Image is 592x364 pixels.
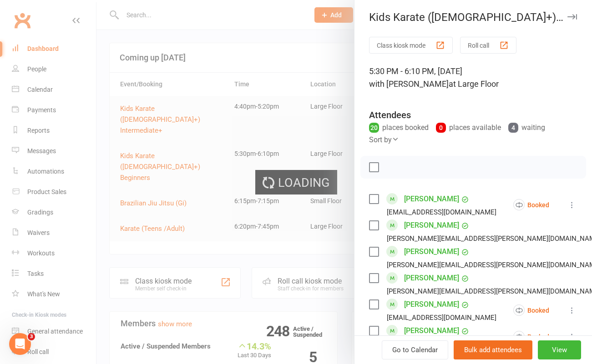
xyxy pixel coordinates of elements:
[404,218,459,233] a: [PERSON_NAME]
[369,79,449,89] span: with [PERSON_NAME]
[369,121,429,134] div: places booked
[513,331,549,342] div: Booked
[354,11,592,24] div: Kids Karate ([DEMOGRAPHIC_DATA]+) Beginners
[508,123,518,133] div: 4
[387,206,496,218] div: [EMAIL_ADDRESS][DOMAIN_NAME]
[369,109,411,121] div: Attendees
[387,312,496,324] div: [EMAIL_ADDRESS][DOMAIN_NAME]
[436,121,501,134] div: places available
[508,121,545,134] div: waiting
[369,37,453,54] button: Class kiosk mode
[460,37,516,54] button: Roll call
[404,324,459,338] a: [PERSON_NAME]
[369,123,379,133] div: 20
[449,79,499,89] span: at Large Floor
[454,340,532,359] button: Bulk add attendees
[436,123,446,133] div: 0
[513,304,549,316] div: Booked
[404,244,459,259] a: [PERSON_NAME]
[404,297,459,312] a: [PERSON_NAME]
[28,333,35,340] span: 3
[404,271,459,285] a: [PERSON_NAME]
[369,134,399,146] div: Sort by
[369,65,577,90] div: 5:30 PM - 6:10 PM, [DATE]
[538,340,581,359] button: View
[513,199,549,210] div: Booked
[404,192,459,206] a: [PERSON_NAME]
[9,333,31,355] iframe: Intercom live chat
[382,340,448,359] a: Go to Calendar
